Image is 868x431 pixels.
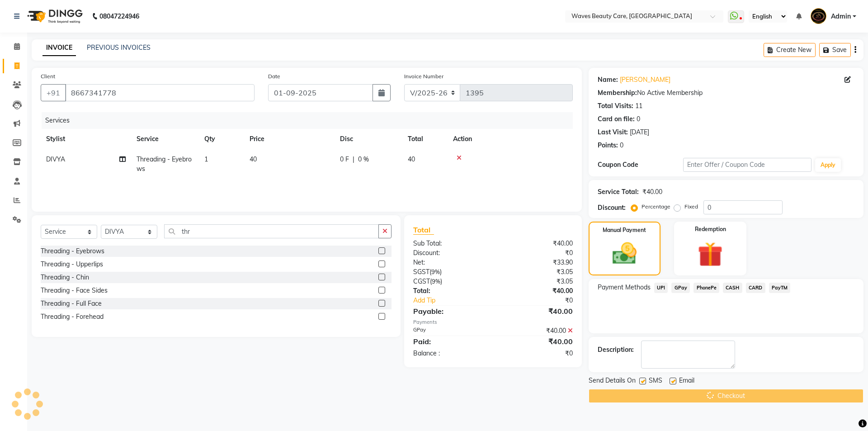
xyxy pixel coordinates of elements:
[413,277,430,285] span: CGST
[589,376,636,387] span: Send Details On
[406,306,493,317] div: Payable:
[684,203,698,211] label: Fixed
[815,158,841,172] button: Apply
[819,43,851,57] button: Save
[41,246,104,256] div: Threading - Eyebrows
[598,75,618,85] div: Name:
[605,240,644,267] img: _cash.svg
[402,129,448,149] th: Total
[598,203,626,213] div: Discount:
[598,283,651,292] span: Payment Methods
[620,141,623,150] div: 0
[493,258,579,267] div: ₹33.90
[671,283,690,293] span: GPay
[87,43,151,52] a: PREVIOUS INVOICES
[603,226,646,234] label: Manual Payment
[598,101,633,111] div: Total Visits:
[764,43,816,57] button: Create New
[493,239,579,248] div: ₹40.00
[41,286,108,295] div: Threading - Face Sides
[199,129,244,149] th: Qty
[41,84,66,101] button: +91
[598,187,639,197] div: Service Total:
[41,260,103,269] div: Threading - Upperlips
[493,336,579,347] div: ₹40.00
[406,296,507,305] a: Add Tip
[695,225,726,233] label: Redemption
[406,248,493,258] div: Discount:
[413,318,573,326] div: Payments
[406,336,493,347] div: Paid:
[642,187,662,197] div: ₹40.00
[404,72,443,81] label: Invoice Number
[65,84,255,101] input: Search by Name/Mobile/Email/Code
[493,248,579,258] div: ₹0
[406,349,493,358] div: Balance :
[406,277,493,286] div: ( )
[635,101,642,111] div: 11
[46,155,65,163] span: DIVYA
[620,75,670,85] a: [PERSON_NAME]
[406,258,493,267] div: Net:
[131,129,199,149] th: Service
[637,114,640,124] div: 0
[406,286,493,296] div: Total:
[654,283,668,293] span: UPI
[41,299,102,308] div: Threading - Full Face
[406,326,493,336] div: GPay
[598,345,634,355] div: Description:
[598,114,635,124] div: Card on file:
[353,155,354,164] span: |
[493,326,579,336] div: ₹40.00
[493,286,579,296] div: ₹40.00
[448,129,573,149] th: Action
[41,129,131,149] th: Stylist
[493,349,579,358] div: ₹0
[164,224,379,238] input: Search or Scan
[642,203,670,211] label: Percentage
[432,278,440,285] span: 9%
[493,306,579,317] div: ₹40.00
[41,312,104,322] div: Threading - Forehead
[99,4,139,29] b: 08047224946
[42,40,76,56] a: INVOICE
[693,283,719,293] span: PhonePe
[340,155,349,164] span: 0 F
[335,129,402,149] th: Disc
[23,4,85,29] img: logo
[598,160,683,170] div: Coupon Code
[683,158,811,172] input: Enter Offer / Coupon Code
[42,112,580,129] div: Services
[831,12,851,21] span: Admin
[137,155,192,173] span: Threading - Eyebrows
[244,129,335,149] th: Price
[406,267,493,277] div: ( )
[649,376,662,387] span: SMS
[250,155,257,163] span: 40
[204,155,208,163] span: 1
[630,128,649,137] div: [DATE]
[723,283,742,293] span: CASH
[679,376,694,387] span: Email
[598,88,854,98] div: No Active Membership
[41,273,89,282] div: Threading - Chin
[431,268,440,275] span: 9%
[406,239,493,248] div: Sub Total:
[408,155,415,163] span: 40
[268,72,280,81] label: Date
[41,72,55,81] label: Client
[413,268,429,276] span: SGST
[746,283,765,293] span: CARD
[358,155,369,164] span: 0 %
[690,239,731,270] img: _gift.svg
[598,141,618,150] div: Points:
[493,277,579,286] div: ₹3.05
[598,128,628,137] div: Last Visit:
[413,225,434,235] span: Total
[493,267,579,277] div: ₹3.05
[598,88,637,98] div: Membership:
[507,296,579,305] div: ₹0
[769,283,791,293] span: PayTM
[811,8,826,24] img: Admin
